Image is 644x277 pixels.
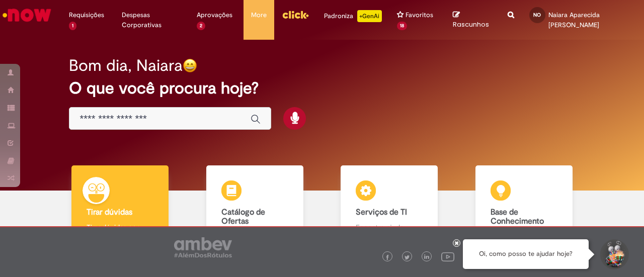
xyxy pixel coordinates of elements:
[463,239,589,269] div: Oi, como posso te ajudar hoje?
[188,165,323,252] a: Catálogo de Ofertas Abra uma solicitação
[69,10,104,20] span: Requisições
[197,22,205,30] span: 2
[69,57,183,74] h2: Bom dia, Naiara
[405,255,410,260] img: logo_footer_twitter.png
[282,7,309,22] img: click_logo_yellow_360x200.png
[174,237,232,257] img: logo_footer_ambev_rotulo_gray.png
[457,165,592,252] a: Base de Conhecimento Consulte e aprenda
[1,5,53,25] img: ServiceNow
[491,207,544,226] b: Base de Conhecimento
[221,207,265,226] b: Catálogo de Ofertas
[453,20,489,29] span: Rascunhos
[533,12,541,18] span: NO
[357,10,382,22] p: +GenAi
[53,165,188,252] a: Tirar dúvidas Tirar dúvidas com Lupi Assist e Gen Ai
[441,250,454,263] img: logo_footer_youtube.png
[356,207,407,217] b: Serviços de TI
[385,255,390,260] img: logo_footer_facebook.png
[122,10,182,30] span: Despesas Corporativas
[599,239,629,269] button: Iniciar Conversa de Suporte
[197,10,232,20] span: Aprovações
[453,11,493,29] a: Rascunhos
[397,22,407,30] span: 18
[69,79,575,97] h2: O que você procura hoje?
[251,10,267,20] span: More
[356,222,423,232] p: Encontre ajuda
[548,11,600,29] span: Naiara Aparecida [PERSON_NAME]
[406,10,433,20] span: Favoritos
[183,58,197,73] img: happy-face.png
[87,222,153,242] p: Tirar dúvidas com Lupi Assist e Gen Ai
[324,10,382,22] div: Padroniza
[322,165,457,252] a: Serviços de TI Encontre ajuda
[69,22,76,30] span: 1
[87,207,132,217] b: Tirar dúvidas
[424,254,429,260] img: logo_footer_linkedin.png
